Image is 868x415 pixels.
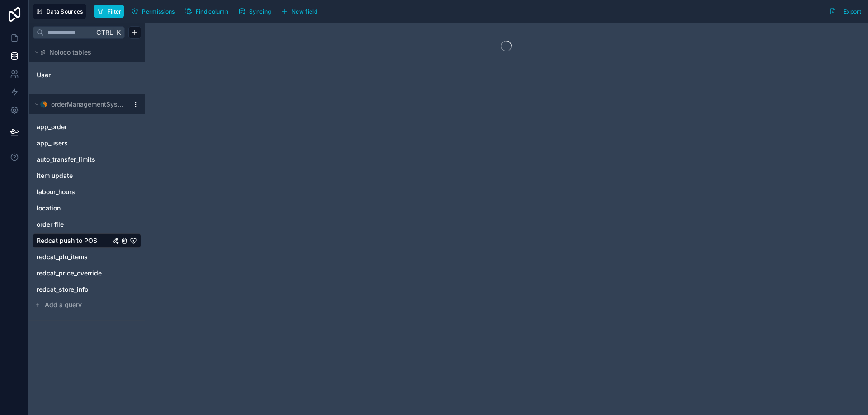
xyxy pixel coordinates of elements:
[37,236,110,245] a: Redcat push to POS
[115,29,122,36] span: K
[37,171,73,180] span: item update
[196,8,228,15] span: Find column
[33,282,141,297] div: redcat_store_info
[37,204,119,213] a: location
[49,48,91,57] span: Noloco tables
[33,217,141,232] div: order file
[37,252,119,261] a: redcat_plu_items
[37,285,88,294] span: redcat_store_info
[108,8,122,15] span: Filter
[45,300,82,309] span: Add a query
[33,120,141,134] div: app_order
[128,5,178,18] button: Permissions
[33,233,141,248] div: Redcat push to POS
[249,8,271,15] span: Syncing
[292,8,317,15] span: New field
[33,266,141,280] div: redcat_price_override
[37,70,110,79] a: User
[40,101,47,108] img: MySQL logo
[37,220,64,229] span: order file
[235,5,274,18] button: Syncing
[33,46,136,59] button: Noloco tables
[37,122,119,131] a: app_order
[33,185,141,199] div: labour_hours
[37,155,95,164] span: auto_transfer_limits
[47,8,83,15] span: Data Sources
[278,5,321,18] button: New field
[33,98,128,111] button: MySQL logoorderManagementSystem
[33,136,141,150] div: app_users
[128,5,181,18] a: Permissions
[37,269,102,278] span: redcat_price_override
[37,139,119,148] a: app_users
[844,8,861,15] span: Export
[94,5,125,18] button: Filter
[37,139,68,148] span: app_users
[33,250,141,264] div: redcat_plu_items
[37,187,75,196] span: labour_hours
[33,4,86,19] button: Data Sources
[37,155,119,164] a: auto_transfer_limits
[37,204,61,213] span: location
[37,122,67,131] span: app_order
[33,201,141,215] div: location
[95,27,114,38] span: Ctrl
[37,70,51,79] span: User
[235,5,278,18] a: Syncing
[37,220,110,229] a: order file
[33,168,141,183] div: item update
[51,100,124,109] span: orderManagementSystem
[182,5,231,18] button: Find column
[37,236,97,245] span: Redcat push to POS
[37,269,119,278] a: redcat_price_override
[33,152,141,167] div: auto_transfer_limits
[37,171,110,180] a: item update
[142,8,175,15] span: Permissions
[33,298,141,311] button: Add a query
[33,68,141,82] div: User
[37,252,88,261] span: redcat_plu_items
[826,4,864,19] button: Export
[37,285,119,294] a: redcat_store_info
[37,187,119,196] a: labour_hours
